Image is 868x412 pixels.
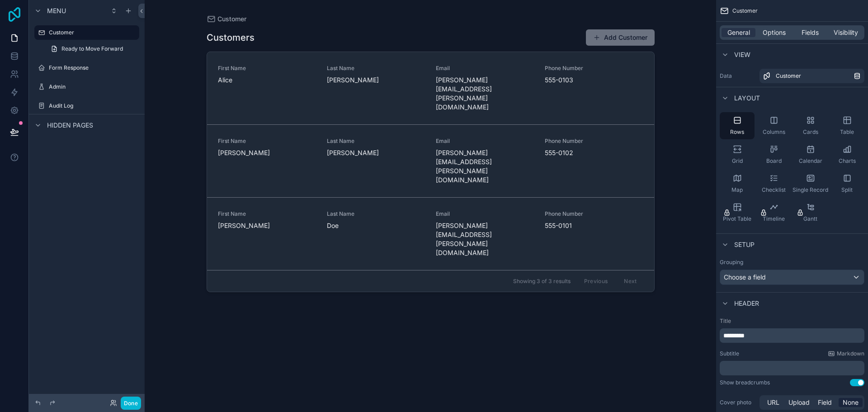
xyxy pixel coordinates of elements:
span: Map [731,186,743,194]
span: Markdown [837,350,864,357]
button: Single Record [793,170,828,197]
div: scrollable content [720,361,864,375]
span: Choose a field [724,273,766,281]
span: Options [763,28,786,37]
button: Gantt [793,199,828,226]
span: Showing 3 of 3 results [513,278,571,285]
span: General [727,28,750,37]
a: Ready to Move Forward [45,42,139,56]
span: Setup [734,240,755,249]
span: Layout [734,94,760,103]
button: Rows [720,112,755,139]
button: Columns [756,112,791,139]
button: Calendar [793,141,828,168]
a: Customer [34,25,139,40]
span: Board [766,157,782,165]
button: Table [830,112,864,139]
span: Charts [839,157,856,165]
a: Form Response [34,61,139,75]
span: Timeline [763,215,785,223]
button: Checklist [756,170,791,197]
span: Columns [763,128,785,136]
label: Form Response [49,64,137,71]
span: Ready to Move Forward [61,45,123,52]
span: Checklist [762,186,786,194]
button: Board [756,141,791,168]
label: Subtitle [720,350,739,357]
button: Timeline [756,199,791,226]
label: Customer [49,29,134,36]
button: Split [830,170,864,197]
span: View [734,50,750,59]
div: Show breadcrumbs [720,379,770,386]
label: Admin [49,83,137,90]
span: Gantt [803,215,817,223]
button: Pivot Table [720,199,755,226]
button: Map [720,170,755,197]
span: Table [840,128,854,136]
span: Pivot Table [723,215,751,223]
button: Charts [830,141,864,168]
button: Choose a field [720,270,864,285]
span: Single Record [793,186,828,194]
button: Done [121,397,141,410]
span: Visibility [834,28,858,37]
span: Hidden pages [47,121,93,130]
button: Cards [793,112,828,139]
span: Rows [730,128,744,136]
span: Fields [802,28,819,37]
span: Customer [776,72,801,80]
span: Cards [803,128,818,136]
label: Audit Log [49,102,137,109]
span: Split [841,186,853,194]
a: Markdown [828,350,864,357]
label: Grouping [720,259,743,266]
span: Grid [732,157,743,165]
span: Menu [47,6,66,15]
span: Header [734,299,759,308]
span: Customer [732,7,758,14]
button: Grid [720,141,755,168]
a: Admin [34,80,139,94]
span: Calendar [799,157,822,165]
div: scrollable content [720,328,864,343]
label: Data [720,72,756,80]
label: Title [720,317,864,325]
a: Audit Log [34,99,139,113]
a: Customer [759,69,864,83]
